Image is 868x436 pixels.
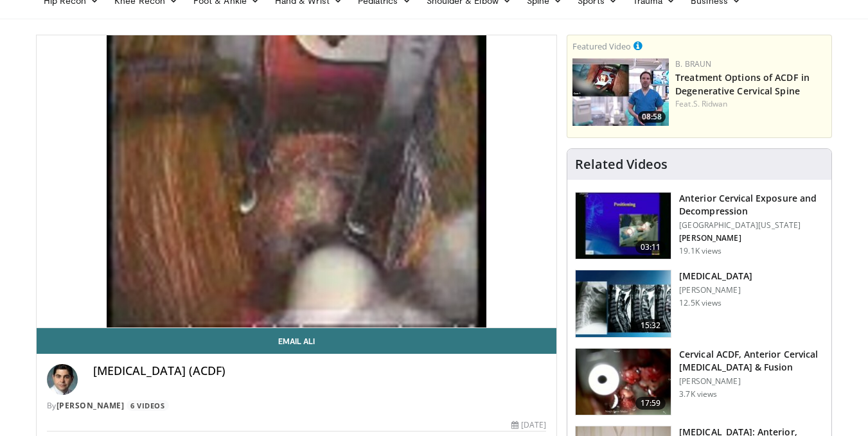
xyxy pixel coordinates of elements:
a: 17:59 Cervical ACDF, Anterior Cervical [MEDICAL_DATA] & Fusion [PERSON_NAME] 3.7K views [575,348,824,416]
div: By [47,400,547,412]
img: 45d9052e-5211-4d55-8682-bdc6aa14d650.150x105_q85_crop-smart_upscale.jpg [576,349,671,415]
span: 17:59 [635,397,666,410]
a: 15:32 [MEDICAL_DATA] [PERSON_NAME] 12.5K views [575,270,824,338]
a: Treatment Options of ACDF in Degenerative Cervical Spine [675,71,810,97]
a: Email Ali [37,328,557,354]
h3: Cervical ACDF, Anterior Cervical [MEDICAL_DATA] & Fusion [679,348,824,374]
h4: Related Videos [575,157,668,172]
video-js: Video Player [37,35,557,328]
div: [DATE] [511,419,546,431]
p: 12.5K views [679,298,722,308]
span: 08:58 [638,111,666,123]
a: 6 Videos [127,400,169,411]
p: [PERSON_NAME] [679,285,752,295]
a: S. Ridwan [693,98,728,109]
a: 08:58 [572,58,669,126]
a: 03:11 Anterior Cervical Exposure and Decompression [GEOGRAPHIC_DATA][US_STATE] [PERSON_NAME] 19.1... [575,192,824,260]
img: 38786_0000_3.png.150x105_q85_crop-smart_upscale.jpg [576,193,671,259]
img: dard_1.png.150x105_q85_crop-smart_upscale.jpg [576,270,671,337]
p: 3.7K views [679,389,717,399]
p: [GEOGRAPHIC_DATA][US_STATE] [679,220,824,231]
div: Feat. [675,98,826,110]
a: [PERSON_NAME] [57,400,125,411]
span: 15:32 [635,319,666,332]
img: 009a77ed-cfd7-46ce-89c5-e6e5196774e0.150x105_q85_crop-smart_upscale.jpg [572,58,669,126]
h4: [MEDICAL_DATA] (ACDF) [93,364,547,378]
p: [PERSON_NAME] [679,376,824,387]
a: B. Braun [675,58,711,69]
p: [PERSON_NAME] [679,233,824,243]
span: 03:11 [635,241,666,254]
h3: Anterior Cervical Exposure and Decompression [679,192,824,218]
img: Avatar [47,364,78,395]
small: Featured Video [572,40,631,52]
h3: [MEDICAL_DATA] [679,270,752,283]
p: 19.1K views [679,246,722,256]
